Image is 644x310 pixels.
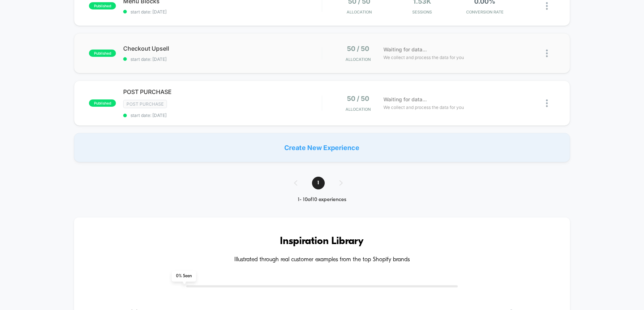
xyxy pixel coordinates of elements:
[96,236,548,247] h3: Inspiration Library
[4,169,15,181] button: Play, NEW DEMO 2025-VEED.mp4
[123,56,322,62] span: start date: [DATE]
[276,172,298,179] input: Volume
[225,171,241,179] div: Current time
[383,95,427,103] span: Waiting for data...
[546,2,548,10] img: close
[383,104,464,111] span: We collect and process the data for you
[287,197,357,203] div: 1 - 10 of 10 experiences
[312,177,325,189] span: 1
[156,84,173,101] button: Play, NEW DEMO 2025-VEED.mp4
[96,256,548,263] h4: Illustrated through real customer examples from the top Shopify brands
[89,50,116,57] span: published
[346,107,371,112] span: Allocation
[346,57,371,62] span: Allocation
[242,171,262,179] div: Duration
[89,2,116,9] span: published
[74,133,570,162] div: Create New Experience
[347,95,369,102] span: 50 / 50
[5,160,324,166] input: Seek
[89,99,116,107] span: published
[123,88,322,95] span: POST PURCHASE
[455,9,514,15] span: CONVERSION RATE
[347,9,372,15] span: Allocation
[123,9,322,15] span: start date: [DATE]
[383,46,427,54] span: Waiting for data...
[383,54,464,61] span: We collect and process the data for you
[123,100,167,108] span: Post Purchase
[347,45,369,52] span: 50 / 50
[546,99,548,107] img: close
[393,9,452,15] span: Sessions
[123,113,322,118] span: start date: [DATE]
[172,271,196,282] span: 0 % Seen
[123,45,322,52] span: Checkout Upsell
[546,50,548,57] img: close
